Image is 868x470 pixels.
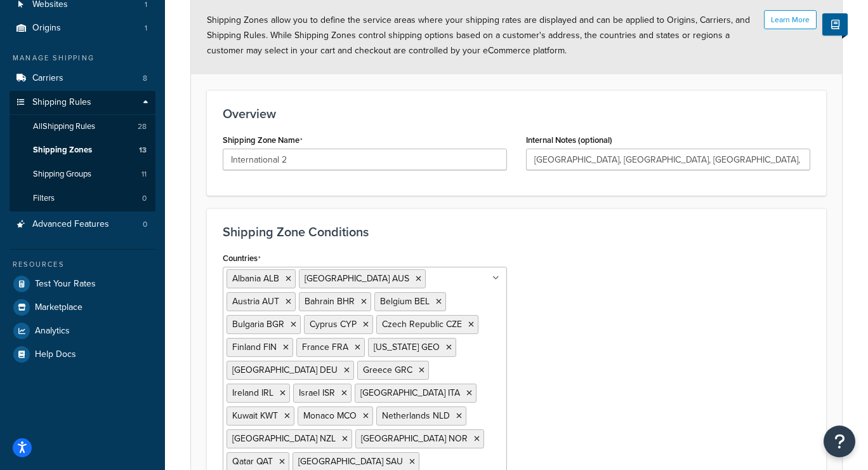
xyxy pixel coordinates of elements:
[10,343,155,366] a: Help Docs
[35,302,82,313] span: Marketplace
[232,318,284,331] span: Bulgaria BGR
[33,169,91,180] span: Shipping Groups
[10,296,155,319] a: Marketplace
[363,363,412,377] span: Greece GRC
[223,107,810,121] h3: Overview
[232,295,279,308] span: Austria AUT
[10,53,155,64] div: Manage Shipping
[310,318,357,331] span: Cyprus CYP
[305,295,355,308] span: Bahrain BHR
[143,219,147,230] span: 0
[35,349,76,360] span: Help Docs
[223,225,810,239] h3: Shipping Zone Conditions
[10,259,155,270] div: Resources
[138,121,147,132] span: 28
[298,455,403,468] span: [GEOGRAPHIC_DATA] SAU
[10,213,155,236] a: Advanced Features0
[139,145,147,156] span: 13
[380,295,430,308] span: Belgium BEL
[10,67,155,90] a: Carriers8
[382,409,450,422] span: Netherlands NLD
[10,272,155,295] a: Test Your Rates
[360,386,460,399] span: [GEOGRAPHIC_DATA] ITA
[32,23,61,34] span: Origins
[10,163,155,186] li: Shipping Groups
[32,219,109,230] span: Advanced Features
[10,138,155,162] li: Shipping Zones
[374,340,440,354] span: [US_STATE] GEO
[232,363,338,377] span: [GEOGRAPHIC_DATA] DEU
[35,326,70,337] span: Analytics
[10,163,155,186] a: Shipping Groups11
[303,409,357,422] span: Monaco MCO
[142,193,147,204] span: 0
[141,169,147,180] span: 11
[10,187,155,210] a: Filters0
[207,13,750,57] span: Shipping Zones allow you to define the service areas where your shipping rates are displayed and ...
[33,193,55,204] span: Filters
[10,67,155,90] li: Carriers
[32,73,63,84] span: Carriers
[32,97,91,108] span: Shipping Rules
[145,23,147,34] span: 1
[33,145,92,156] span: Shipping Zones
[361,432,468,445] span: [GEOGRAPHIC_DATA] NOR
[10,138,155,162] a: Shipping Zones13
[302,340,348,354] span: France FRA
[10,319,155,342] a: Analytics
[232,455,273,468] span: Qatar QAT
[143,73,147,84] span: 8
[10,213,155,236] li: Advanced Features
[223,253,261,264] label: Countries
[35,279,96,290] span: Test Your Rates
[232,386,273,399] span: Ireland IRL
[33,121,95,132] span: All Shipping Rules
[10,17,155,40] a: Origins1
[10,187,155,210] li: Filters
[305,272,409,285] span: [GEOGRAPHIC_DATA] AUS
[232,432,336,445] span: [GEOGRAPHIC_DATA] NZL
[10,17,155,40] li: Origins
[10,91,155,114] a: Shipping Rules
[382,318,462,331] span: Czech Republic CZE
[10,115,155,138] a: AllShipping Rules28
[232,409,278,422] span: Kuwait KWT
[824,426,855,457] button: Open Resource Center
[822,13,848,36] button: Show Help Docs
[10,91,155,211] li: Shipping Rules
[223,135,303,145] label: Shipping Zone Name
[232,340,277,354] span: Finland FIN
[299,386,335,399] span: Israel ISR
[526,135,612,145] label: Internal Notes (optional)
[764,10,817,29] button: Learn More
[232,272,279,285] span: Albania ALB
